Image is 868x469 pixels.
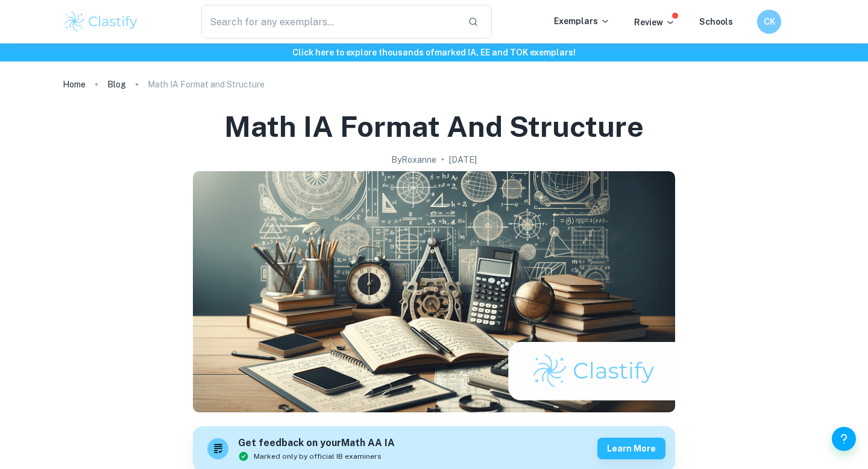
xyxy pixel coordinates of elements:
img: Math IA Format and Structure cover image [193,171,675,412]
button: Help and Feedback [832,427,856,451]
h2: By Roxanne [391,153,436,166]
a: Schools [699,17,733,27]
button: CK [757,10,781,34]
h6: CK [763,15,776,28]
h2: [DATE] [449,153,477,166]
h6: Click here to explore thousands of marked IA, EE and TOK exemplars ! [2,46,866,59]
a: Blog [107,76,126,93]
input: Search for any exemplars... [201,5,458,39]
h6: Get feedback on your Math AA IA [238,436,395,451]
span: Marked only by official IB examiners [254,451,382,462]
p: Review [634,16,675,29]
button: Learn more [597,438,665,459]
img: Clastify logo [63,10,139,34]
p: Math IA Format and Structure [148,78,265,91]
p: Exemplars [554,14,610,28]
a: Home [63,76,86,93]
h1: Math IA Format and Structure [224,107,644,146]
p: • [441,153,444,166]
